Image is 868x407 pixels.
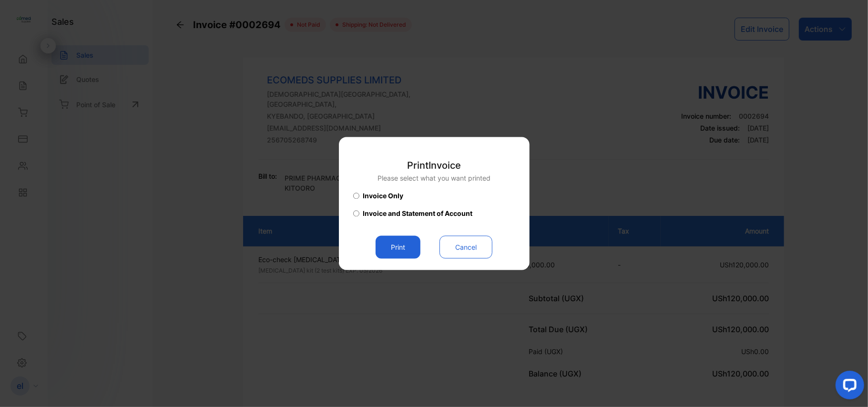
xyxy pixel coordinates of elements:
button: Cancel [439,236,492,259]
p: Please select what you want printed [378,173,490,183]
p: Print Invoice [378,159,490,173]
span: Invoice Only [363,191,404,201]
span: Invoice and Statement of Account [363,209,473,219]
button: Print [376,236,420,259]
iframe: LiveChat chat widget [828,367,868,407]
